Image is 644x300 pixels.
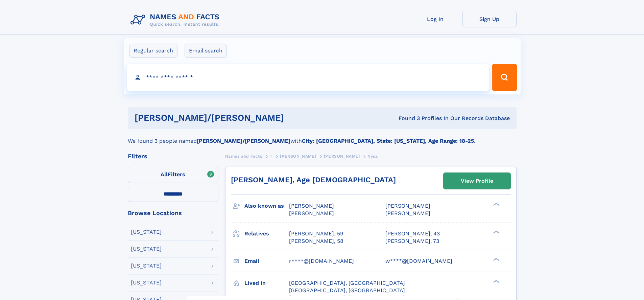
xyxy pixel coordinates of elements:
[135,114,341,122] h1: [PERSON_NAME]/[PERSON_NAME]
[289,203,334,209] span: [PERSON_NAME]
[128,210,218,216] div: Browse Locations
[444,173,510,189] a: View Profile
[197,138,290,144] b: [PERSON_NAME]/[PERSON_NAME]
[341,115,510,122] div: Found 3 Profiles In Our Records Database
[324,154,360,159] span: [PERSON_NAME]
[244,255,289,267] h3: Email
[492,230,500,234] div: ❯
[367,154,378,159] span: Nysa
[244,277,289,289] h3: Lived in
[289,280,405,286] span: [GEOGRAPHIC_DATA], [GEOGRAPHIC_DATA]
[289,237,343,245] a: [PERSON_NAME], 58
[280,154,316,159] span: [PERSON_NAME]
[244,200,289,212] h3: Also known as
[492,279,500,283] div: ❯
[128,153,218,159] div: Filters
[161,171,168,178] span: All
[231,176,396,184] a: [PERSON_NAME], Age [DEMOGRAPHIC_DATA]
[280,152,316,160] a: [PERSON_NAME]
[289,287,405,294] span: [GEOGRAPHIC_DATA], [GEOGRAPHIC_DATA]
[385,210,430,216] span: [PERSON_NAME]
[244,228,289,239] h3: Relatives
[461,173,493,189] div: View Profile
[302,138,474,144] b: City: [GEOGRAPHIC_DATA], State: [US_STATE], Age Range: 18-25
[385,237,439,245] a: [PERSON_NAME], 73
[492,257,500,261] div: ❯
[492,202,500,207] div: ❯
[385,230,440,237] a: [PERSON_NAME], 43
[492,64,517,91] button: Search Button
[127,64,489,91] input: search input
[128,167,218,183] label: Filters
[462,11,517,27] a: Sign Up
[270,154,272,159] span: T
[128,11,225,29] img: Logo Names and Facts
[129,44,177,58] label: Regular search
[131,280,162,285] div: [US_STATE]
[128,129,517,145] div: We found 3 people named with .
[225,152,262,160] a: Names and Facts
[385,203,430,209] span: [PERSON_NAME]
[131,246,162,252] div: [US_STATE]
[270,152,272,160] a: T
[131,263,162,269] div: [US_STATE]
[408,11,462,27] a: Log In
[289,230,343,237] a: [PERSON_NAME], 59
[131,229,162,235] div: [US_STATE]
[289,210,334,216] span: [PERSON_NAME]
[185,44,227,58] label: Email search
[324,152,360,160] a: [PERSON_NAME]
